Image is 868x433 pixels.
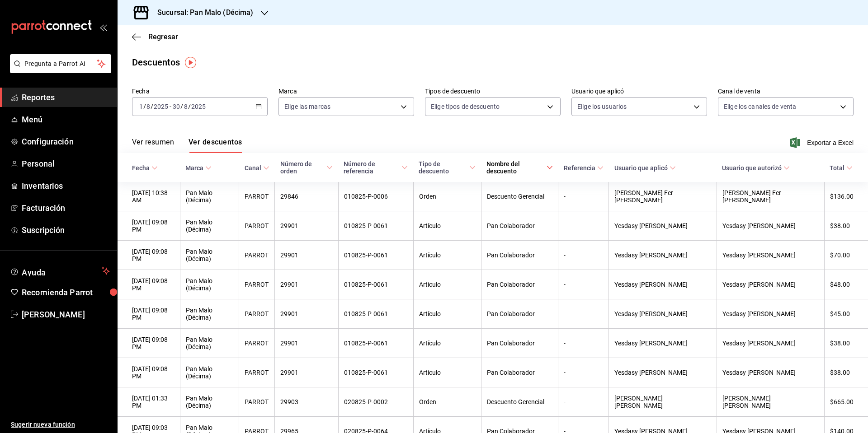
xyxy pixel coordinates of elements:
[413,182,481,211] th: Orden
[118,182,180,211] th: [DATE] 10:38 AM
[558,329,609,358] th: -
[824,358,868,387] th: $38.00
[118,270,180,299] th: [DATE] 09:08 PM
[189,138,242,153] button: Ver descuentos
[558,241,609,270] th: -
[239,241,275,270] th: PARROT
[139,103,143,110] input: --
[278,88,414,94] label: Marca
[132,88,268,94] label: Fecha
[722,164,790,172] span: Usuario que autorizó
[118,329,180,358] th: [DATE] 09:08 PM
[239,329,275,358] th: PARROT
[824,241,868,270] th: $70.00
[609,299,717,329] th: Yesdasy [PERSON_NAME]
[824,299,868,329] th: $45.00
[180,387,239,417] th: Pan Malo (Décima)
[275,211,338,241] th: 29901
[577,102,627,111] span: Elige los usuarios
[180,299,239,329] th: Pan Malo (Décima)
[132,33,178,41] button: Regresar
[717,387,824,417] th: [PERSON_NAME] [PERSON_NAME]
[6,65,111,75] a: Pregunta a Parrot AI
[172,103,180,110] input: --
[481,358,558,387] th: Pan Colaborador
[609,270,717,299] th: Yesdasy [PERSON_NAME]
[830,164,853,172] span: Total
[275,299,338,329] th: 29901
[614,164,676,172] span: Usuario que aplicó
[481,241,558,270] th: Pan Colaborador
[609,329,717,358] th: Yesdasy [PERSON_NAME]
[132,138,174,153] button: Ver resumen
[118,299,180,329] th: [DATE] 09:08 PM
[280,160,333,175] span: Número de orden
[609,358,717,387] th: Yesdasy [PERSON_NAME]
[275,270,338,299] th: 29901
[150,7,254,18] h3: Sucursal: Pan Malo (Décima)
[191,103,206,110] input: ----
[99,23,107,31] button: open_drawer_menu
[413,358,481,387] th: Artículo
[558,211,609,241] th: -
[239,358,275,387] th: PARROT
[609,387,717,417] th: [PERSON_NAME] [PERSON_NAME]
[180,329,239,358] th: Pan Malo (Décima)
[824,387,868,417] th: $665.00
[431,102,500,111] span: Elige tipos de descuento
[22,91,110,103] span: Reportes
[609,182,717,211] th: [PERSON_NAME] Fer [PERSON_NAME]
[22,158,110,170] span: Personal
[338,270,413,299] th: 010825-P-0061
[22,135,110,148] span: Configuración
[481,387,558,417] th: Descuento Gerencial
[22,265,98,276] span: Ayuda
[717,211,824,241] th: Yesdasy [PERSON_NAME]
[275,241,338,270] th: 29901
[486,160,553,175] span: Nombre del descuento
[239,270,275,299] th: PARROT
[425,88,561,94] label: Tipos de descuento
[481,329,558,358] th: Pan Colaborador
[717,358,824,387] th: Yesdasy [PERSON_NAME]
[275,182,338,211] th: 29846
[185,57,196,68] img: Tooltip marker
[22,308,110,321] span: [PERSON_NAME]
[413,270,481,299] th: Artículo
[132,164,158,172] span: Fecha
[558,358,609,387] th: -
[180,211,239,241] th: Pan Malo (Décima)
[143,103,146,110] span: /
[180,358,239,387] th: Pan Malo (Décima)
[481,211,558,241] th: Pan Colaborador
[338,211,413,241] th: 010825-P-0061
[275,358,338,387] th: 29901
[275,387,338,417] th: 29903
[558,182,609,211] th: -
[118,241,180,270] th: [DATE] 09:08 PM
[184,103,188,110] input: --
[22,286,110,298] span: Recomienda Parrot
[413,211,481,241] th: Artículo
[10,54,111,73] button: Pregunta a Parrot AI
[792,137,854,148] button: Exportar a Excel
[717,241,824,270] th: Yesdasy [PERSON_NAME]
[413,387,481,417] th: Orden
[11,420,110,429] span: Sugerir nueva función
[284,102,330,111] span: Elige las marcas
[132,138,242,153] div: navigation tabs
[481,299,558,329] th: Pan Colaborador
[185,164,212,172] span: Marca
[717,329,824,358] th: Yesdasy [PERSON_NAME]
[571,88,707,94] label: Usuario que aplicó
[609,211,717,241] th: Yesdasy [PERSON_NAME]
[481,270,558,299] th: Pan Colaborador
[558,387,609,417] th: -
[239,387,275,417] th: PARROT
[180,241,239,270] th: Pan Malo (Décima)
[180,270,239,299] th: Pan Malo (Décima)
[338,299,413,329] th: 010825-P-0061
[564,164,604,172] span: Referencia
